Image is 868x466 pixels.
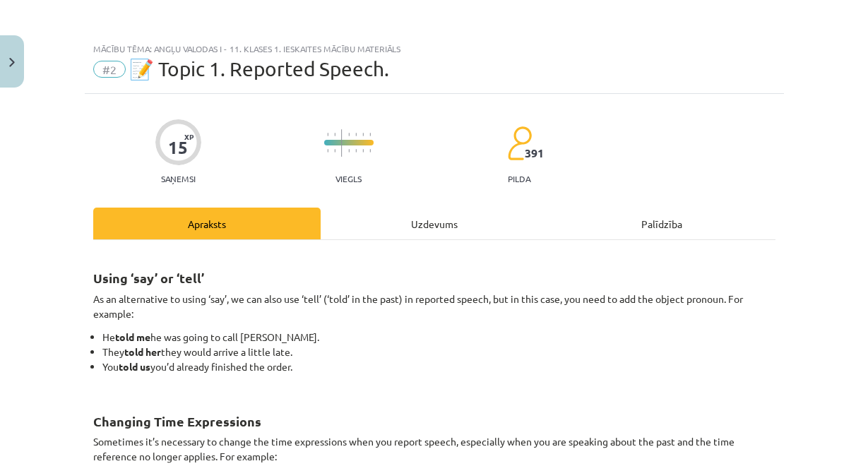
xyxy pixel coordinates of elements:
[362,133,364,136] img: icon-short-line-57e1e144782c952c97e751825c79c345078a6d821885a25fce030b3d8c18986b.svg
[93,434,775,464] p: Sometimes it’s necessary to change the time expressions when you report speech, especially when y...
[327,149,328,153] img: icon-short-line-57e1e144782c952c97e751825c79c345078a6d821885a25fce030b3d8c18986b.svg
[93,270,204,286] strong: Using ‘say’ or ‘tell’
[9,58,15,67] img: icon-close-lesson-0947bae3869378f0d4975bcd49f059093ad1ed9edebbc8119c70593378902aed.svg
[155,174,201,184] p: Saņemsi
[348,149,350,153] img: icon-short-line-57e1e144782c952c97e751825c79c345078a6d821885a25fce030b3d8c18986b.svg
[124,345,161,358] strong: told her
[334,133,335,136] img: icon-short-line-57e1e144782c952c97e751825c79c345078a6d821885a25fce030b3d8c18986b.svg
[335,174,362,184] p: Viegls
[507,126,532,161] img: students-c634bb4e5e11cddfef0936a35e636f08e4e9abd3cc4e673bd6f9a4125e45ecb1.svg
[102,330,775,345] li: He he was going to call [PERSON_NAME].
[508,174,530,184] p: pilda
[362,149,364,153] img: icon-short-line-57e1e144782c952c97e751825c79c345078a6d821885a25fce030b3d8c18986b.svg
[168,138,188,157] div: 15
[369,133,371,136] img: icon-short-line-57e1e144782c952c97e751825c79c345078a6d821885a25fce030b3d8c18986b.svg
[548,208,775,239] div: Palīdzība
[93,61,126,78] span: #2
[93,292,775,321] p: As an alternative to using ‘say’, we can also use ‘tell’ (‘told’ in the past) in reported speech,...
[115,330,150,343] strong: told me
[184,133,194,141] span: XP
[525,147,544,160] span: 391
[93,413,261,429] strong: Changing Time Expressions
[355,133,357,136] img: icon-short-line-57e1e144782c952c97e751825c79c345078a6d821885a25fce030b3d8c18986b.svg
[341,129,343,157] img: icon-long-line-d9ea69661e0d244f92f715978eff75569469978d946b2353a9bb055b3ed8787d.svg
[348,133,350,136] img: icon-short-line-57e1e144782c952c97e751825c79c345078a6d821885a25fce030b3d8c18986b.svg
[102,345,775,359] li: They they would arrive a little late.
[321,208,548,239] div: Uzdevums
[334,149,335,153] img: icon-short-line-57e1e144782c952c97e751825c79c345078a6d821885a25fce030b3d8c18986b.svg
[355,149,357,153] img: icon-short-line-57e1e144782c952c97e751825c79c345078a6d821885a25fce030b3d8c18986b.svg
[369,149,371,153] img: icon-short-line-57e1e144782c952c97e751825c79c345078a6d821885a25fce030b3d8c18986b.svg
[119,360,150,373] strong: told us
[102,359,775,389] li: You you’d already finished the order.
[93,44,775,54] div: Mācību tēma: Angļu valodas i - 11. klases 1. ieskaites mācību materiāls
[93,208,321,239] div: Apraksts
[129,57,389,80] span: 📝 Topic 1. Reported Speech.
[327,133,328,136] img: icon-short-line-57e1e144782c952c97e751825c79c345078a6d821885a25fce030b3d8c18986b.svg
